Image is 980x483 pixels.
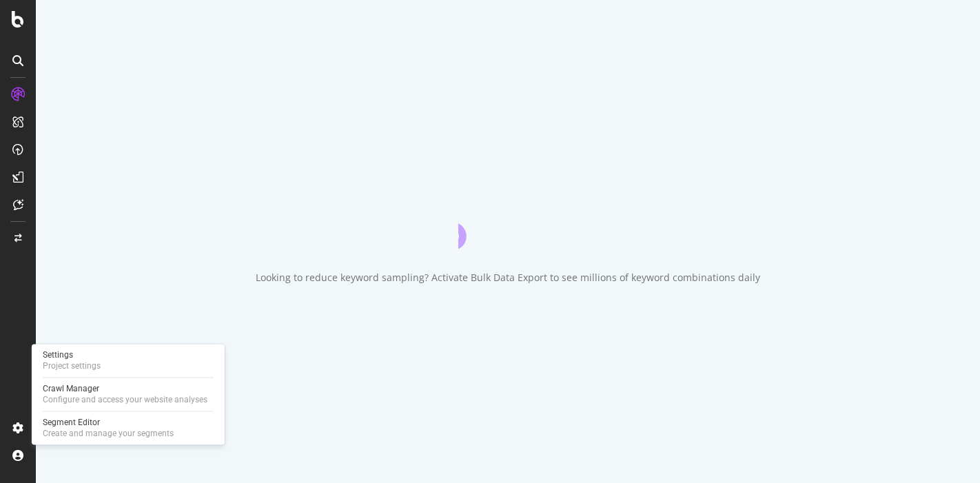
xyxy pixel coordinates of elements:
[458,199,558,249] div: animation
[43,417,174,428] div: Segment Editor
[37,382,219,407] a: Crawl ManagerConfigure and access your website analyses
[43,349,101,360] div: Settings
[43,428,174,439] div: Create and manage your segments
[43,394,207,405] div: Configure and access your website analyses
[43,360,101,371] div: Project settings
[43,383,207,394] div: Crawl Manager
[256,271,760,285] div: Looking to reduce keyword sampling? Activate Bulk Data Export to see millions of keyword combinat...
[37,348,219,373] a: SettingsProject settings
[37,415,219,440] a: Segment EditorCreate and manage your segments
